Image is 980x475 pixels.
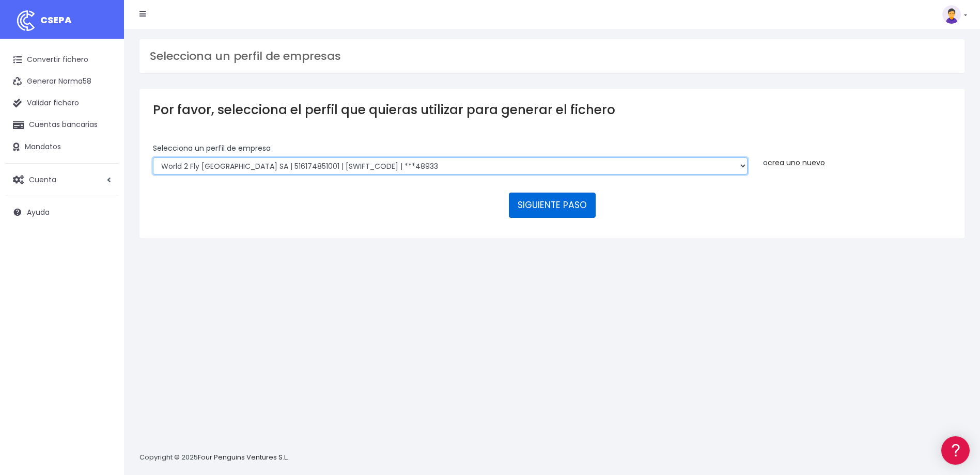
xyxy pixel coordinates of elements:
a: Convertir fichero [5,49,119,71]
a: Formatos [10,131,196,147]
div: Programadores [10,248,196,258]
button: Contáctanos [10,276,196,294]
a: Perfiles de empresas [10,179,196,195]
div: o [763,143,951,168]
span: Ayuda [27,207,50,217]
a: API [10,264,196,280]
a: Validar fichero [5,92,119,114]
div: Convertir ficheros [10,114,196,124]
a: Mandatos [5,136,119,158]
img: logo [13,8,39,34]
a: Información general [10,88,196,104]
h3: Selecciona un perfil de empresas [150,50,954,63]
a: crea uno nuevo [768,157,825,168]
a: POWERED BY ENCHANT [142,297,199,307]
a: Generar Norma58 [5,71,119,92]
button: SIGUIENTE PASO [509,193,596,217]
a: Cuentas bancarias [5,114,119,136]
p: Copyright © 2025 . [139,452,290,463]
div: Información general [10,72,196,82]
label: Selecciona un perfíl de empresa [153,143,271,154]
a: Problemas habituales [10,147,196,163]
span: CSEPA [40,13,72,26]
h3: Por favor, selecciona el perfil que quieras utilizar para generar el fichero [153,102,951,117]
a: General [10,221,196,237]
img: profile [942,5,961,24]
a: Videotutoriales [10,163,196,179]
span: Cuenta [29,174,56,184]
div: Facturación [10,205,196,215]
a: Cuenta [5,169,119,191]
a: Ayuda [5,201,119,223]
a: Four Penguins Ventures S.L. [198,452,288,462]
